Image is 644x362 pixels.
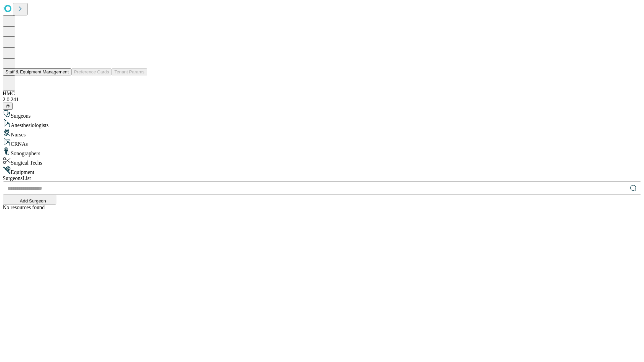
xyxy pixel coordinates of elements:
[5,104,10,109] span: @
[3,128,641,138] div: Nurses
[3,175,641,181] div: Surgeons List
[20,198,46,203] span: Add Surgeon
[3,166,641,175] div: Equipment
[3,103,13,110] button: @
[3,119,641,128] div: Anesthesiologists
[3,157,641,166] div: Surgical Techs
[71,68,112,75] button: Preference Cards
[3,90,641,97] div: HMC
[3,204,641,210] div: No resources found
[3,68,71,75] button: Staff & Equipment Management
[3,110,641,119] div: Surgeons
[3,138,641,147] div: CRNAs
[3,195,56,204] button: Add Surgeon
[3,97,641,103] div: 2.0.241
[112,68,147,75] button: Tenant Params
[3,147,641,157] div: Sonographers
